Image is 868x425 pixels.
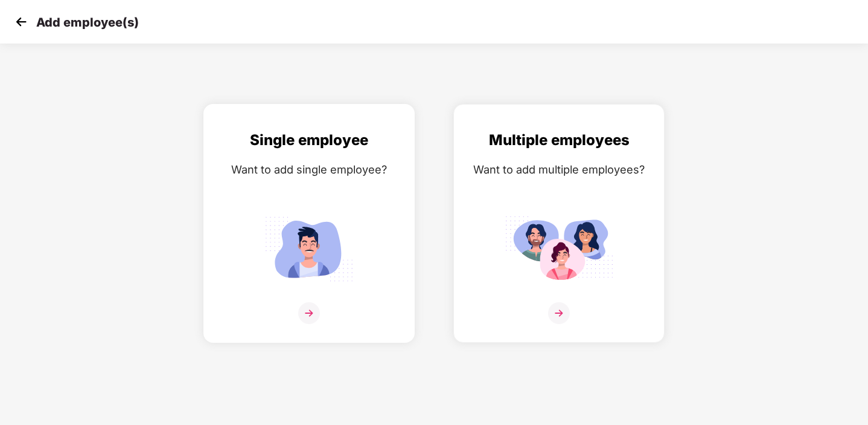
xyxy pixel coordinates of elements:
[216,161,402,178] div: Want to add single employee?
[466,161,652,178] div: Want to add multiple employees?
[548,302,570,324] img: svg+xml;base64,PHN2ZyB4bWxucz0iaHR0cDovL3d3dy53My5vcmcvMjAwMC9zdmciIHdpZHRoPSIzNiIgaGVpZ2h0PSIzNi...
[298,302,320,324] img: svg+xml;base64,PHN2ZyB4bWxucz0iaHR0cDovL3d3dy53My5vcmcvMjAwMC9zdmciIHdpZHRoPSIzNiIgaGVpZ2h0PSIzNi...
[216,129,402,152] div: Single employee
[12,13,30,31] img: svg+xml;base64,PHN2ZyB4bWxucz0iaHR0cDovL3d3dy53My5vcmcvMjAwMC9zdmciIHdpZHRoPSIzMCIgaGVpZ2h0PSIzMC...
[255,211,363,287] img: svg+xml;base64,PHN2ZyB4bWxucz0iaHR0cDovL3d3dy53My5vcmcvMjAwMC9zdmciIGlkPSJTaW5nbGVfZW1wbG95ZWUiIH...
[505,211,613,287] img: svg+xml;base64,PHN2ZyB4bWxucz0iaHR0cDovL3d3dy53My5vcmcvMjAwMC9zdmciIGlkPSJNdWx0aXBsZV9lbXBsb3llZS...
[466,129,652,152] div: Multiple employees
[36,15,139,30] p: Add employee(s)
